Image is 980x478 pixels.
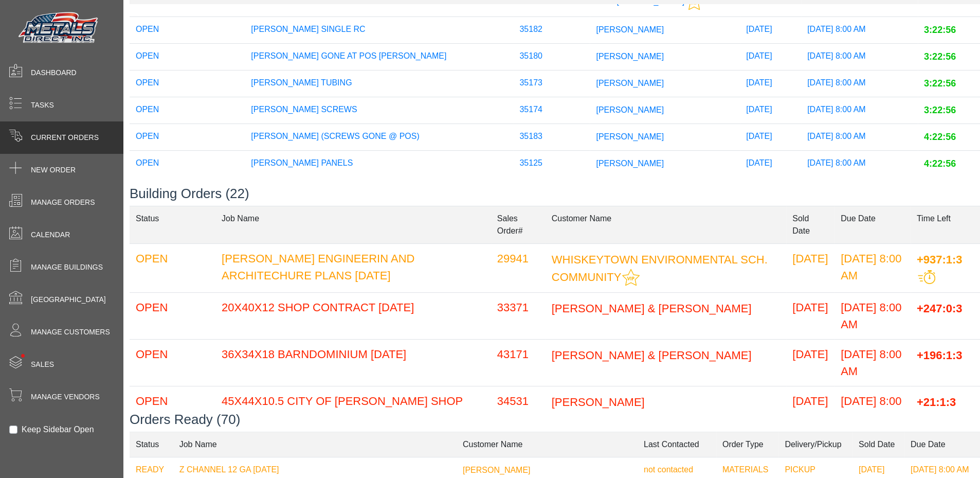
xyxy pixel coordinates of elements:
[491,292,546,339] td: 33371
[457,432,638,457] td: Customer Name
[596,25,664,34] span: [PERSON_NAME]
[245,97,513,124] td: [PERSON_NAME] SCREWS
[918,270,935,284] img: This order should be prioritized
[215,386,491,433] td: 45X44X10.5 CITY OF [PERSON_NAME] SHOP CONTRACT [DATE]
[130,292,215,339] td: OPEN
[834,206,911,243] td: Due Date
[786,206,834,243] td: Sold Date
[130,44,245,70] td: OPEN
[31,132,99,143] span: Current Orders
[801,151,918,178] td: [DATE] 8:00 AM
[834,243,911,292] td: [DATE] 8:00 AM
[801,124,918,151] td: [DATE] 8:00 AM
[513,151,590,178] td: 35125
[834,339,911,386] td: [DATE] 8:00 AM
[801,17,918,44] td: [DATE] 8:00 AM
[924,132,956,142] span: 4:22:56
[513,124,590,151] td: 35183
[924,51,956,62] span: 3:22:56
[15,9,103,47] img: Metals Direct Inc Logo
[924,105,956,115] span: 3:22:56
[801,44,918,70] td: [DATE] 8:00 AM
[917,302,963,314] span: +247:0:3
[834,292,911,339] td: [DATE] 8:00 AM
[924,158,956,169] span: 4:22:56
[513,44,590,70] td: 35180
[801,97,918,124] td: [DATE] 8:00 AM
[215,339,491,386] td: 36X34X18 BARNDOMINIUM [DATE]
[622,269,640,286] img: This customer should be prioritized
[31,327,110,338] span: Manage Customers
[786,243,834,292] td: [DATE]
[31,165,76,175] span: New Order
[740,44,801,70] td: [DATE]
[31,294,106,305] span: [GEOGRAPHIC_DATA]
[513,17,590,44] td: 35182
[31,100,54,111] span: Tasks
[245,124,513,151] td: [PERSON_NAME] (SCREWS GONE @ POS)
[130,432,173,457] td: Status
[130,339,215,386] td: OPEN
[491,206,546,243] td: Sales Order#
[130,151,245,178] td: OPEN
[904,432,980,457] td: Due Date
[173,432,457,457] td: Job Name
[801,70,918,97] td: [DATE] 8:00 AM
[924,25,956,35] span: 3:22:56
[245,70,513,97] td: [PERSON_NAME] TUBING
[596,52,664,61] span: [PERSON_NAME]
[911,206,980,243] td: Time Left
[716,432,778,457] td: Order Type
[740,70,801,97] td: [DATE]
[130,124,245,151] td: OPEN
[130,70,245,97] td: OPEN
[513,70,590,97] td: 35173
[245,17,513,44] td: [PERSON_NAME] SINGLE RC
[130,412,980,428] h3: Orders Ready (70)
[917,348,963,361] span: +196:1:3
[740,97,801,124] td: [DATE]
[786,339,834,386] td: [DATE]
[463,466,531,474] span: [PERSON_NAME]
[245,44,513,70] td: [PERSON_NAME] GONE AT POS [PERSON_NAME]
[852,432,904,457] td: Sold Date
[22,423,94,436] label: Keep Sidebar Open
[31,359,54,370] span: Sales
[778,432,852,457] td: Delivery/Pickup
[10,339,36,373] span: •
[917,253,963,265] span: +937:1:3
[491,243,546,292] td: 29941
[786,292,834,339] td: [DATE]
[596,105,664,114] span: [PERSON_NAME]
[513,97,590,124] td: 35174
[596,159,664,168] span: [PERSON_NAME]
[552,302,752,314] span: [PERSON_NAME] & [PERSON_NAME]
[552,253,768,284] span: WHISKEYTOWN ENVIRONMENTAL SCH. COMMUNITY
[924,78,956,88] span: 3:22:56
[552,395,645,408] span: [PERSON_NAME]
[546,206,786,243] td: Customer Name
[31,197,95,208] span: Manage Orders
[834,386,911,433] td: [DATE] 8:00 AM
[491,339,546,386] td: 43171
[31,262,103,273] span: Manage Buildings
[917,395,956,408] span: +21:1:3
[130,243,215,292] td: OPEN
[130,386,215,433] td: OPEN
[491,386,546,433] td: 34531
[596,132,664,141] span: [PERSON_NAME]
[596,79,664,87] span: [PERSON_NAME]
[130,17,245,44] td: OPEN
[215,206,491,243] td: Job Name
[130,97,245,124] td: OPEN
[245,151,513,178] td: [PERSON_NAME] PANELS
[130,186,980,202] h3: Building Orders (22)
[786,386,834,433] td: [DATE]
[740,17,801,44] td: [DATE]
[740,151,801,178] td: [DATE]
[31,67,77,78] span: Dashboard
[740,124,801,151] td: [DATE]
[31,392,100,402] span: Manage Vendors
[130,206,215,243] td: Status
[215,243,491,292] td: [PERSON_NAME] ENGINEERIN AND ARCHITECHURE PLANS [DATE]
